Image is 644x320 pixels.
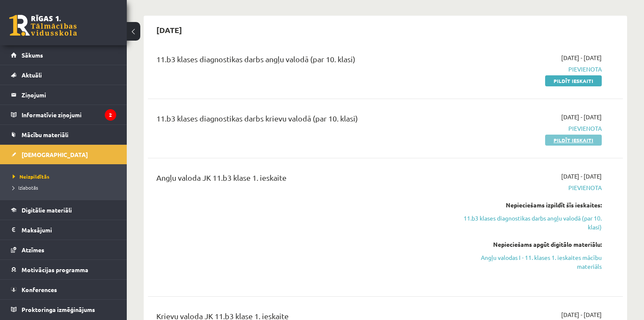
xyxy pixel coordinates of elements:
a: Pildīt ieskaiti [545,75,602,86]
a: Pildīt ieskaiti [545,135,602,146]
div: Nepieciešams izpildīt šīs ieskaites: [462,201,602,210]
span: [DATE] - [DATE] [561,172,602,181]
a: Sākums [11,45,116,65]
h2: [DATE] [148,20,191,40]
span: Proktoringa izmēģinājums [22,306,95,313]
a: Angļu valodas I - 11. klases 1. ieskaites mācību materiāls [462,253,602,271]
span: Atzīmes [22,246,44,254]
a: Konferences [11,280,116,299]
a: Mācību materiāli [11,125,116,144]
span: [DATE] - [DATE] [561,113,602,121]
span: Pievienota [462,124,602,133]
span: [DATE] - [DATE] [561,310,602,319]
div: 11.b3 klases diagnostikas darbs angļu valodā (par 10. klasi) [156,53,449,69]
a: Rīgas 1. Tālmācības vidusskola [9,15,77,36]
a: Maksājumi [11,220,116,240]
a: Motivācijas programma [11,260,116,279]
a: Izlabotās [13,184,118,191]
a: Aktuāli [11,65,116,85]
span: [DATE] - [DATE] [561,53,602,62]
i: 2 [105,109,116,121]
span: Motivācijas programma [22,266,88,273]
legend: Informatīvie ziņojumi [22,105,116,124]
span: Digitālie materiāli [22,206,72,214]
div: Nepieciešams apgūt digitālo materiālu: [462,240,602,249]
legend: Ziņojumi [22,85,116,105]
span: [DEMOGRAPHIC_DATA] [22,151,88,158]
span: Sākums [22,51,43,59]
legend: Maksājumi [22,220,116,240]
span: Izlabotās [13,184,38,191]
a: Proktoringa izmēģinājums [11,300,116,319]
span: Mācību materiāli [22,131,68,138]
span: Neizpildītās [13,173,49,180]
a: Informatīvie ziņojumi2 [11,105,116,124]
a: Atzīmes [11,240,116,259]
span: Pievienota [462,65,602,74]
a: Neizpildītās [13,173,118,180]
div: 11.b3 klases diagnostikas darbs krievu valodā (par 10. klasi) [156,113,449,128]
a: Ziņojumi [11,85,116,105]
span: Konferences [22,286,57,293]
span: Aktuāli [22,71,42,79]
a: Digitālie materiāli [11,200,116,220]
span: Pievienota [462,183,602,192]
a: 11.b3 klases diagnostikas darbs angļu valodā (par 10. klasi) [462,214,602,232]
a: [DEMOGRAPHIC_DATA] [11,145,116,164]
div: Angļu valoda JK 11.b3 klase 1. ieskaite [156,172,449,188]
